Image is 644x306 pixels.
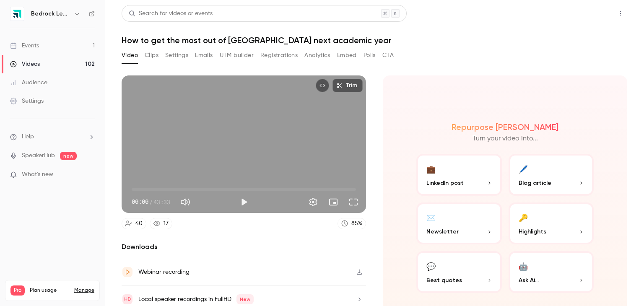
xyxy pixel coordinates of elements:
[22,170,53,179] span: What's new
[149,197,153,206] span: /
[10,132,95,141] li: help-dropdown-opener
[177,194,194,210] button: Mute
[10,97,44,105] div: Settings
[519,276,539,285] span: Ask Ai...
[304,49,330,62] button: Analytics
[519,162,528,175] div: 🖊️
[416,154,502,196] button: 💼LinkedIn post
[305,194,322,210] button: Settings
[22,132,34,141] span: Help
[132,197,148,206] span: 00:00
[129,9,213,18] div: Search for videos or events
[519,211,528,224] div: 🔑
[416,202,502,244] button: ✉️Newsletter
[452,122,558,132] h2: Repurpose [PERSON_NAME]
[60,152,77,160] span: new
[426,179,464,187] span: LinkedIn post
[426,259,436,272] div: 💬
[10,78,47,87] div: Audience
[236,194,252,210] button: Play
[325,194,342,210] button: Turn on miniplayer
[345,194,362,210] button: Full screen
[509,251,594,293] button: 🤖Ask Ai...
[138,267,190,277] div: Webinar recording
[10,7,24,21] img: Bedrock Learning
[426,227,459,236] span: Newsletter
[145,49,158,62] button: Clips
[473,134,538,144] p: Turn your video into...
[10,60,40,68] div: Videos
[122,242,366,252] h2: Downloads
[416,251,502,293] button: 💬Best quotes
[351,219,362,228] div: 85 %
[132,197,170,206] div: 00:00
[509,202,594,244] button: 🔑Highlights
[426,276,462,285] span: Best quotes
[30,287,69,294] span: Plan usage
[122,218,146,229] a: 40
[122,49,138,62] button: Video
[332,79,363,92] button: Trim
[153,197,170,206] span: 43:33
[195,49,213,62] button: Emails
[164,219,169,228] div: 17
[31,10,70,18] h6: Bedrock Learning
[509,154,594,196] button: 🖊️Blog article
[74,287,94,294] a: Manage
[220,49,254,62] button: UTM builder
[338,218,366,229] a: 85%
[426,211,436,224] div: ✉️
[122,35,627,45] h1: How to get the most out of [GEOGRAPHIC_DATA] next academic year
[85,171,95,179] iframe: Noticeable Trigger
[22,151,55,160] a: SpeakerHub
[382,49,394,62] button: CTA
[260,49,298,62] button: Registrations
[316,79,329,92] button: Embed video
[364,49,376,62] button: Polls
[236,294,254,304] span: New
[337,49,357,62] button: Embed
[165,49,188,62] button: Settings
[519,227,546,236] span: Highlights
[426,162,436,175] div: 💼
[138,294,254,304] div: Local speaker recordings in FullHD
[519,259,528,272] div: 🤖
[10,41,39,50] div: Events
[519,179,551,187] span: Blog article
[135,219,143,228] div: 40
[150,218,172,229] a: 17
[574,5,607,22] button: Share
[614,7,627,20] button: Top Bar Actions
[10,285,25,296] span: Pro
